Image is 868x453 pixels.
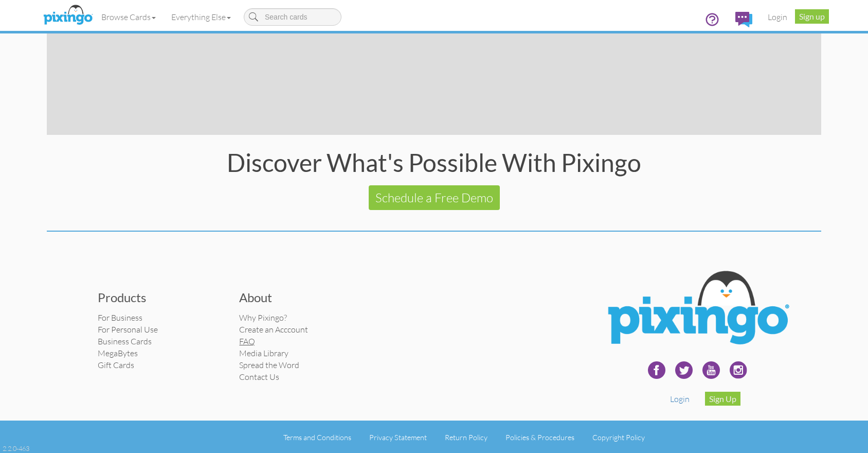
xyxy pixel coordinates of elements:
[98,312,142,323] a: For Business
[795,9,829,24] a: Sign up
[644,357,670,383] img: facebook-240.png
[369,433,427,442] a: Privacy Statement
[41,3,95,28] img: pixingo logo
[867,452,868,453] iframe: Chat
[239,312,287,323] a: Why Pixingo?
[3,444,29,453] div: 2.2.0-463
[726,357,751,383] img: instagram.svg
[98,324,158,335] a: For Personal Use
[47,150,821,175] div: Discover What's Possible With Pixingo
[670,394,690,404] a: Login
[239,372,279,382] a: Contact Us
[244,8,341,26] input: Search cards
[592,433,645,442] a: Copyright Policy
[698,357,724,383] img: youtube-240.png
[239,336,255,346] a: FAQ
[671,357,697,383] img: twitter-240.png
[239,348,288,358] a: Media Library
[98,360,134,370] a: Gift Cards
[445,433,487,442] a: Return Policy
[239,360,299,370] a: Spread the Word
[98,291,224,304] h3: Products
[597,263,797,357] img: Pixingo Logo
[239,291,365,304] h3: About
[164,4,239,30] a: Everything Else
[94,4,164,30] a: Browse Cards
[735,12,752,27] img: comments.svg
[283,433,351,442] a: Terms and Conditions
[98,336,152,346] a: Business Cards
[705,392,740,406] a: Sign Up
[369,185,500,210] a: Schedule a Free Demo
[760,4,795,30] a: Login
[505,433,574,442] a: Policies & Procedures
[98,348,138,358] a: MegaBytes
[239,324,308,335] a: Create an Acccount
